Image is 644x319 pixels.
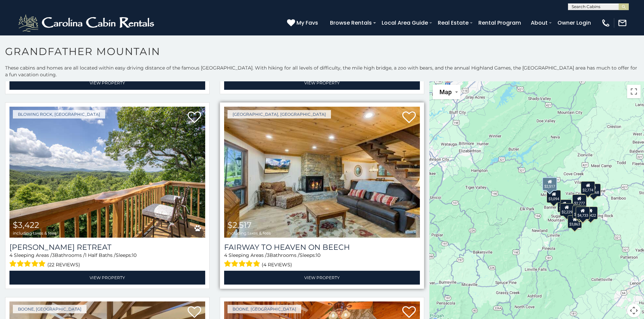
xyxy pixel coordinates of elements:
span: Map [439,88,452,96]
a: Fairway to Heaven on Beech $2,517 including taxes & fees [224,107,420,238]
span: (22 reviews) [47,260,80,269]
div: Sleeping Areas / Bathrooms / Sleeps: [9,252,205,269]
div: $1,725 [557,200,572,212]
span: 4 [9,252,13,258]
button: Map camera controls [627,304,641,317]
div: $4,723 [572,205,587,218]
a: View Property [224,271,420,285]
a: Boone, [GEOGRAPHIC_DATA] [228,305,301,313]
a: Fairway to Heaven on Beech [224,243,420,252]
div: $2,517 [543,177,557,190]
div: $2,468 [587,184,601,196]
span: including taxes & fees [13,231,56,235]
div: $2,774 [581,181,595,194]
a: Misty Ridge Retreat $3,422 including taxes & fees [9,107,205,238]
img: phone-regular-white.png [601,18,611,28]
button: Change map style [433,85,460,99]
a: My Favs [287,19,320,27]
span: $3,422 [13,220,39,230]
a: Add to favorites [402,111,416,125]
a: View Property [224,76,420,90]
h3: Misty Ridge Retreat [9,243,205,252]
img: Misty Ridge Retreat [9,107,205,238]
div: $2,777 [572,194,587,207]
div: $5,451 [576,207,590,219]
span: 4 [224,252,227,258]
span: including taxes & fees [228,231,271,235]
div: $3,863 [568,215,582,228]
a: Browse Rentals [327,17,375,29]
a: Blowing Rock, [GEOGRAPHIC_DATA] [13,110,105,118]
a: [GEOGRAPHIC_DATA], [GEOGRAPHIC_DATA] [228,110,331,118]
img: White-1-2.png [17,13,157,33]
span: 3 [52,252,55,258]
a: Boone, [GEOGRAPHIC_DATA] [13,305,87,313]
button: Toggle fullscreen view [627,85,641,98]
a: Add to favorites [188,111,201,125]
span: (4 reviews) [262,260,292,269]
span: 3 [267,252,269,258]
a: Real Estate [434,17,472,29]
span: $2,517 [228,220,252,230]
img: mail-regular-white.png [618,18,627,28]
div: $4,733 [576,207,590,219]
img: Fairway to Heaven on Beech [224,107,420,238]
a: Owner Login [554,17,594,29]
div: $2,229 [560,203,574,216]
div: $3,094 [547,190,561,203]
a: Rental Program [475,17,524,29]
a: [PERSON_NAME] Retreat [9,243,205,252]
span: My Favs [296,19,318,27]
a: Local Area Guide [378,17,431,29]
span: 10 [132,252,137,258]
span: 1 Half Baths / [85,252,116,258]
span: 10 [316,252,320,258]
a: About [527,17,551,29]
div: $3,422 [583,206,598,219]
div: Sleeping Areas / Bathrooms / Sleeps: [224,252,420,269]
a: View Property [9,271,205,285]
a: View Property [9,76,205,90]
